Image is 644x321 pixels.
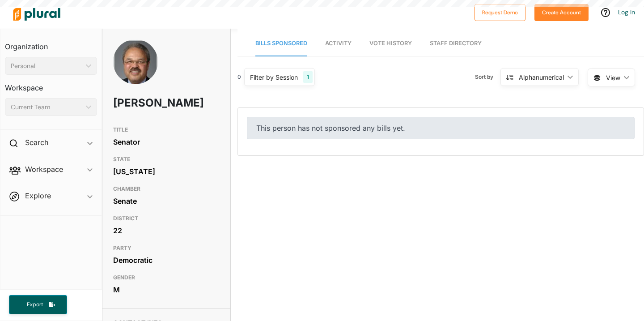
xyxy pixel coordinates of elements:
[475,4,525,21] button: Request Demo
[9,295,67,314] button: Export
[618,8,635,16] a: Log In
[5,34,97,53] h3: Organization
[113,224,220,237] div: 22
[534,4,589,21] button: Create Account
[113,194,220,208] div: Senate
[21,301,49,308] span: Export
[475,7,525,17] a: Request Demo
[113,253,220,267] div: Democratic
[303,71,313,83] div: 1
[534,7,589,17] a: Create Account
[250,73,298,82] div: Filter by Session
[113,272,220,283] h3: GENDER
[369,31,412,56] a: Vote History
[113,283,220,296] div: M
[247,117,635,139] div: This person has not sponsored any bills yet.
[113,165,220,178] div: [US_STATE]
[113,135,220,149] div: Senator
[11,103,82,112] div: Current Team
[11,61,82,71] div: Personal
[606,73,620,82] span: View
[5,75,97,94] h3: Workspace
[255,31,307,56] a: Bills Sponsored
[430,31,482,56] a: Staff Directory
[237,73,241,81] div: 0
[113,243,220,253] h3: PARTY
[325,40,352,47] span: Activity
[369,40,412,47] span: Vote History
[113,184,220,194] h3: CHAMBER
[113,90,177,116] h1: [PERSON_NAME]
[475,73,500,81] span: Sort by
[255,40,307,47] span: Bills Sponsored
[519,73,564,82] div: Alphanumerical
[325,31,352,56] a: Activity
[113,124,220,135] h3: TITLE
[113,154,220,165] h3: STATE
[113,39,158,90] img: Headshot of Lew Frederick
[25,137,48,147] h2: Search
[113,213,220,224] h3: DISTRICT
